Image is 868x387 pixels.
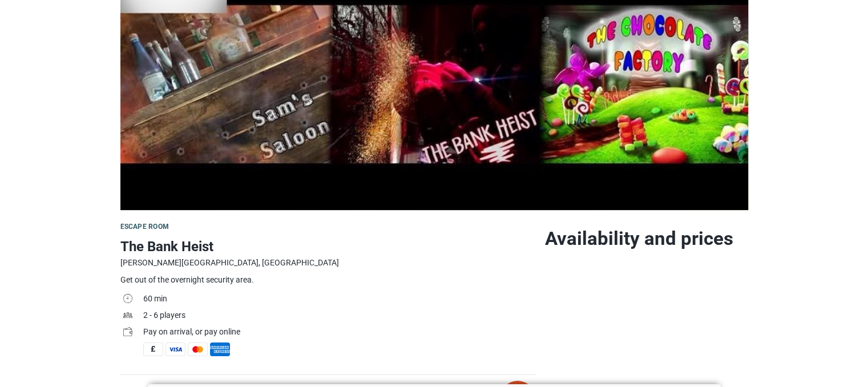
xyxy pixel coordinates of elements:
[210,342,230,356] span: American Express
[545,227,748,250] h2: Availability and prices
[143,342,163,356] span: Cash
[143,326,536,338] div: Pay on arrival, or pay online
[143,292,536,308] td: 60 min
[188,342,208,356] span: MasterCard
[120,236,536,257] h1: The Bank Heist
[120,274,536,286] div: Get out of the overnight security area.
[120,257,536,269] div: [PERSON_NAME][GEOGRAPHIC_DATA], [GEOGRAPHIC_DATA]
[165,342,185,356] span: Visa
[143,308,536,325] td: 2 - 6 players
[120,223,169,231] span: Escape room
